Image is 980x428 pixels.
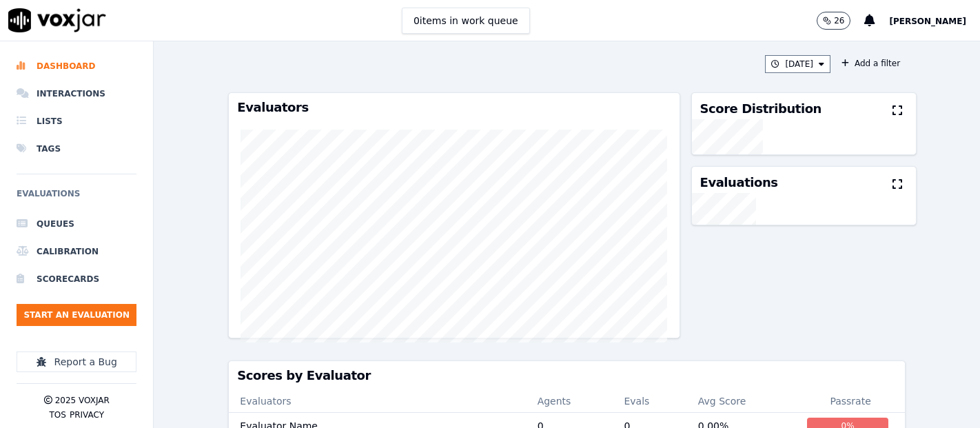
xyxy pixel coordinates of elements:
p: 2025 Voxjar [55,395,110,406]
h6: Evaluations [17,185,136,210]
button: [PERSON_NAME] [889,12,980,29]
button: 26 [817,12,864,30]
a: Queues [17,210,136,238]
button: Start an Evaluation [17,304,136,326]
button: Report a Bug [17,351,136,372]
a: Interactions [17,80,136,108]
a: Scorecards [17,265,136,293]
a: Calibration [17,238,136,265]
img: voxjar logo [8,8,106,32]
th: Avg Score [687,390,796,412]
span: [PERSON_NAME] [889,17,966,26]
a: Lists [17,108,136,135]
p: 26 [834,15,844,26]
a: Tags [17,135,136,163]
h3: Scores by Evaluator [237,369,897,382]
a: Dashboard [17,52,136,80]
h3: Score Distribution [700,103,821,115]
h3: Evaluations [700,176,778,189]
th: Passrate [796,390,905,412]
button: 0items in work queue [402,8,530,34]
th: Evals [613,390,686,412]
button: Add a filter [836,55,906,72]
th: Agents [527,390,613,412]
h3: Evaluators [237,101,671,114]
button: TOS [49,409,65,420]
button: 26 [817,12,850,30]
th: Evaluators [229,390,526,412]
button: [DATE] [765,55,830,73]
button: Privacy [70,409,104,420]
